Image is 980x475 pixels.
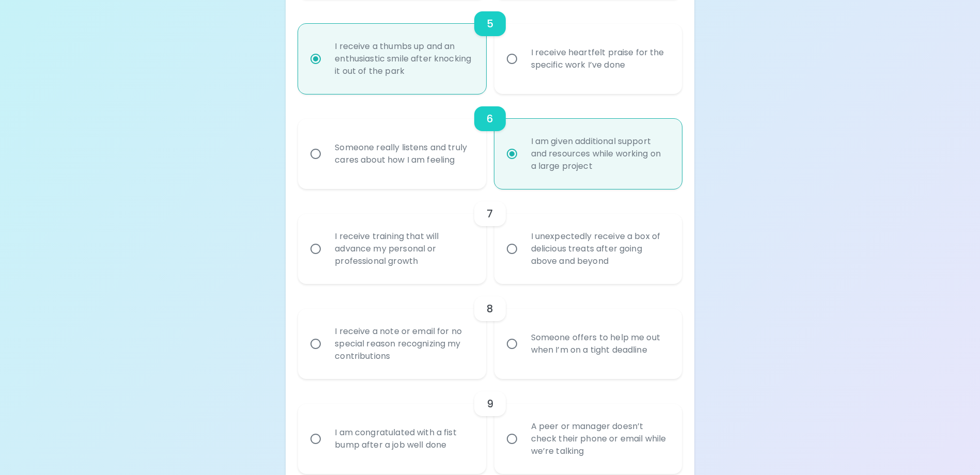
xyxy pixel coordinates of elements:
[298,94,681,189] div: choice-group-check
[487,395,493,412] h6: 9
[523,123,676,185] div: I am given additional support and resources while working on a large project
[298,284,681,379] div: choice-group-check
[487,15,493,32] h6: 5
[326,313,480,375] div: I receive a note or email for no special reason recognizing my contributions
[326,129,480,179] div: Someone really listens and truly cares about how I am feeling
[326,28,480,90] div: I receive a thumbs up and an enthusiastic smile after knocking it out of the park
[298,189,681,284] div: choice-group-check
[523,218,676,280] div: I unexpectedly receive a box of delicious treats after going above and beyond
[487,205,493,222] h6: 7
[487,110,493,127] h6: 6
[487,300,493,317] h6: 8
[326,414,480,464] div: I am congratulated with a fist bump after a job well done
[523,319,676,369] div: Someone offers to help me out when I’m on a tight deadline
[326,218,480,280] div: I receive training that will advance my personal or professional growth
[523,408,676,470] div: A peer or manager doesn’t check their phone or email while we’re talking
[523,34,676,84] div: I receive heartfelt praise for the specific work I’ve done
[298,379,681,474] div: choice-group-check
